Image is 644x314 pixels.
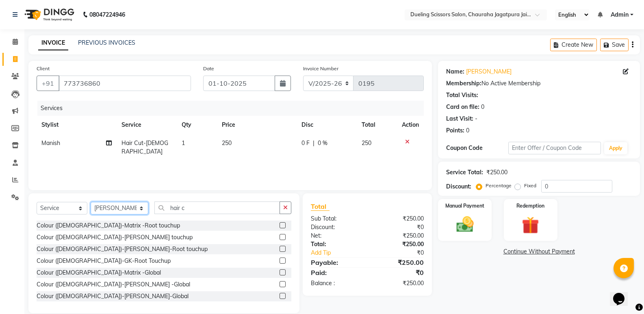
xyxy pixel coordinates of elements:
label: Date [203,65,214,72]
div: ₹250.00 [367,279,430,288]
span: Total [311,202,330,211]
span: 0 F [301,139,310,147]
input: Enter Offer / Coupon Code [508,142,601,154]
th: Service [117,116,177,134]
a: Add Tip [305,249,378,257]
b: 08047224946 [89,3,125,26]
span: 0 % [318,139,327,147]
label: Client [37,65,50,72]
div: Colour ([DEMOGRAPHIC_DATA])-Matrix -Global [37,269,161,277]
th: Total [357,116,397,134]
div: Net: [305,232,367,240]
div: Sub Total: [305,214,367,223]
span: Hair Cut-[DEMOGRAPHIC_DATA] [121,139,168,155]
div: ₹0 [378,249,430,257]
span: Admin [611,11,629,19]
div: Colour ([DEMOGRAPHIC_DATA])-[PERSON_NAME]-Global [37,292,189,301]
a: [PERSON_NAME] [466,67,512,76]
div: Colour ([DEMOGRAPHIC_DATA])-Matrix -Root touchup [37,221,180,230]
a: PREVIOUS INVOICES [78,39,135,46]
input: Search or Scan [154,201,280,214]
div: - [475,115,477,123]
a: INVOICE [38,36,68,50]
div: Colour ([DEMOGRAPHIC_DATA])-[PERSON_NAME] touchup [37,233,193,242]
div: ₹0 [367,268,430,277]
div: 0 [466,126,469,135]
div: Card on file: [446,103,479,111]
th: Price [217,116,297,134]
span: 250 [362,139,371,147]
div: Discount: [305,223,367,232]
span: | [313,139,314,147]
img: logo [21,3,76,26]
img: _gift.svg [516,214,544,236]
div: ₹250.00 [486,168,507,177]
div: Membership: [446,79,481,88]
button: Create New [550,39,597,51]
div: No Active Membership [446,79,632,88]
img: _cash.svg [451,214,479,234]
th: Qty [177,116,217,134]
div: Last Visit: [446,115,473,123]
div: Points: [446,126,464,135]
div: Colour ([DEMOGRAPHIC_DATA])-[PERSON_NAME]-Root touchup [37,245,208,253]
div: ₹250.00 [367,258,430,267]
div: Total Visits: [446,91,478,100]
div: Name: [446,67,464,76]
div: ₹0 [367,223,430,232]
div: Coupon Code [446,144,508,152]
div: ₹250.00 [367,232,430,240]
input: Search by Name/Mobile/Email/Code [59,76,191,91]
div: Total: [305,240,367,249]
label: Fixed [524,182,536,189]
div: Discount: [446,182,471,191]
div: Colour ([DEMOGRAPHIC_DATA])-[PERSON_NAME] -Global [37,280,190,289]
button: Save [600,39,629,51]
div: Paid: [305,268,367,277]
div: Services [37,101,430,116]
div: Colour ([DEMOGRAPHIC_DATA])-GK-Root Touchup [37,257,171,265]
a: Continue Without Payment [440,247,638,256]
button: Apply [604,142,627,154]
button: +91 [37,76,59,91]
div: Balance : [305,279,367,288]
span: 250 [222,139,232,147]
th: Action [397,116,424,134]
label: Percentage [486,182,512,189]
th: Stylist [37,116,117,134]
label: Invoice Number [303,65,338,72]
label: Redemption [516,202,544,210]
div: ₹250.00 [367,240,430,249]
label: Manual Payment [445,202,484,210]
th: Disc [297,116,357,134]
span: 1 [182,139,185,147]
div: Payable: [305,258,367,267]
div: Service Total: [446,168,483,177]
div: 0 [481,103,484,111]
iframe: chat widget [610,282,636,306]
span: Manish [41,139,60,147]
div: ₹250.00 [367,214,430,223]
